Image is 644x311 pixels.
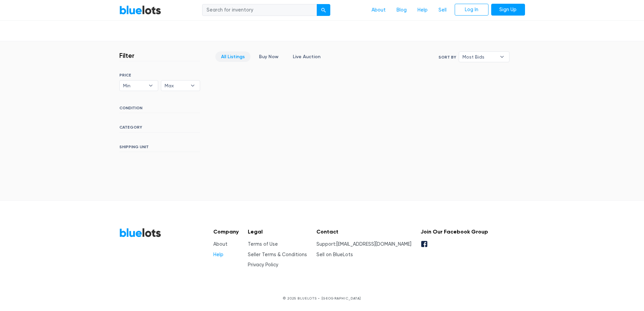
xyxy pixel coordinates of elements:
[119,5,161,15] a: BlueLots
[248,241,278,247] a: Terms of Use
[202,4,317,16] input: Search for inventory
[433,4,452,17] a: Sell
[215,51,251,62] a: All Listings
[144,81,158,91] b: ▾
[462,52,496,62] span: Most Bids
[438,54,456,60] label: Sort By
[316,241,411,248] li: Support:
[495,52,509,62] b: ▾
[213,228,239,235] h5: Company
[123,81,145,91] span: Min
[165,81,187,91] span: Max
[287,51,326,62] a: Live Auction
[119,73,200,77] h6: PRICE
[391,4,412,17] a: Blog
[421,228,488,235] h5: Join Our Facebook Group
[491,4,525,16] a: Sign Up
[119,106,200,113] h6: CONDITION
[119,228,161,238] a: BlueLots
[119,145,200,152] h6: SHIPPING UNIT
[248,228,307,235] h5: Legal
[119,51,135,60] h3: Filter
[412,4,433,17] a: Help
[455,4,488,16] a: Log In
[248,262,278,268] a: Privacy Policy
[253,51,284,62] a: Buy Now
[186,81,200,91] b: ▾
[248,252,307,258] a: Seller Terms & Conditions
[316,228,411,235] h5: Contact
[316,252,353,258] a: Sell on BlueLots
[213,241,228,247] a: About
[336,241,411,247] a: [EMAIL_ADDRESS][DOMAIN_NAME]
[213,252,223,258] a: Help
[366,4,391,17] a: About
[119,296,525,301] p: © 2025 BLUELOTS • [GEOGRAPHIC_DATA]
[119,125,200,132] h6: CATEGORY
